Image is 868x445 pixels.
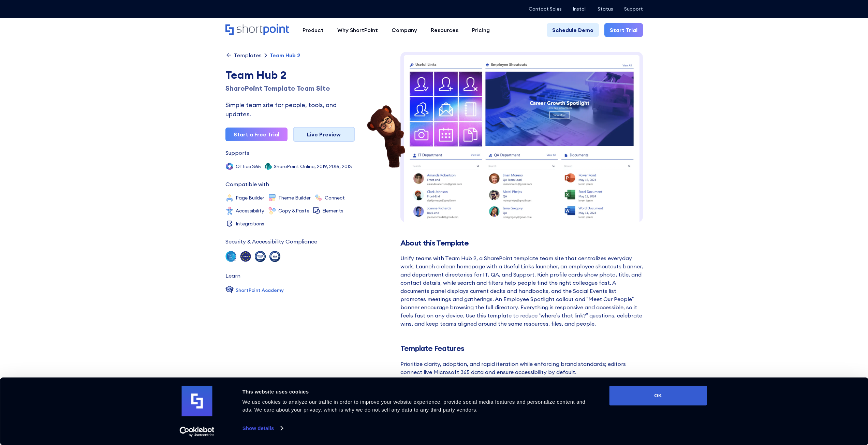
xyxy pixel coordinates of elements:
iframe: Chat Widget [745,366,868,445]
div: Security & Accessibility Compliance [225,239,317,244]
div: Why ShortPoint [337,26,378,34]
a: Usercentrics Cookiebot - opens in a new window [167,427,227,437]
div: Product [303,26,324,34]
div: Office 365 [236,164,261,169]
img: logo [182,386,212,416]
div: Team Hub 2 [270,53,300,58]
a: Install [573,6,587,12]
a: Status [598,6,613,12]
button: OK [609,386,707,405]
a: ShortPoint Academy [225,285,284,295]
div: Prioritize clarity, adoption, and rapid iteration while enforcing brand standards; editors connec... [400,360,643,376]
a: Start a Free Trial [225,128,288,141]
div: Accessibility [236,208,264,213]
h2: Template Features [400,344,643,353]
div: Elements [322,208,343,213]
div: Theme Builder [278,195,311,200]
div: Compatible with [225,181,269,187]
h2: About this Template [400,239,643,247]
div: Supports [225,150,249,155]
div: This website uses cookies [242,388,594,396]
div: Page Builder [236,195,264,200]
div: ShortPoint Academy [236,287,284,294]
a: Product [296,23,330,37]
a: Company [385,23,424,37]
div: Simple team site for people, tools, and updates. [225,100,355,119]
div: Integrations [236,221,264,226]
div: Templates [234,53,262,58]
img: soc 2 [225,251,236,262]
a: Why ShortPoint [330,23,385,37]
a: Schedule Demo [547,23,599,37]
div: Company [392,26,417,34]
a: Templates [225,52,262,59]
a: Live Preview [293,127,355,142]
a: Start Trial [604,23,643,37]
a: Show details [242,423,283,433]
div: Connect [325,195,345,200]
div: Pricing [472,26,490,34]
a: Support [624,6,643,12]
img: Team Hub 2 – SharePoint Template Team Site: Simple team site for people, tools, and updates. [400,52,643,418]
a: Pricing [465,23,497,37]
div: Team Hub 2 [225,67,355,83]
a: Home [225,24,289,36]
span: We use cookies to analyze our traffic in order to improve your website experience, provide social... [242,399,586,413]
a: Resources [424,23,465,37]
a: Contact Sales [529,6,562,12]
div: Learn [225,273,240,278]
h1: SharePoint Template Team Site [225,83,355,93]
div: Unify teams with Team Hub 2, a SharePoint template team site that centralizes everyday work. Laun... [400,254,643,328]
div: Copy &Paste [278,208,309,213]
div: SharePoint Online, 2019, 2016, 2013 [274,164,352,169]
div: Resources [431,26,458,34]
